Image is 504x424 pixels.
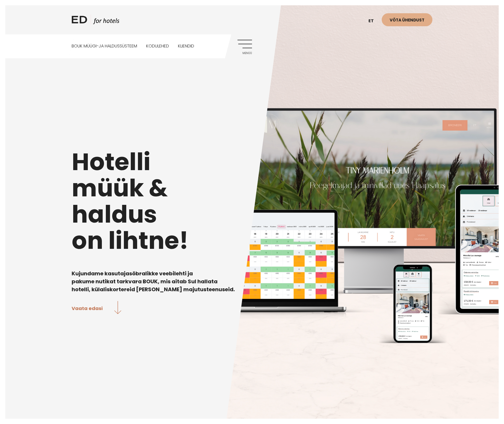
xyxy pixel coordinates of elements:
b: Kujundame kasutajasõbralikke veebilehti ja pakume nutikat tarkvara BOUK, mis aitab Sul hallata ho... [72,270,235,293]
a: Vaata edasi [72,301,121,315]
span: Menüü [237,52,252,55]
a: ED HOTELS [72,15,119,28]
a: Kodulehed [146,34,169,58]
h1: Hotelli müük & haldus on lihtne! [72,149,432,254]
a: Menüü [237,40,252,54]
a: et [366,15,382,28]
a: Võta ühendust [382,13,432,26]
a: Kliendid [178,34,194,58]
a: BOUK MÜÜGI-JA HALDUSSÜSTEEM [72,34,137,58]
